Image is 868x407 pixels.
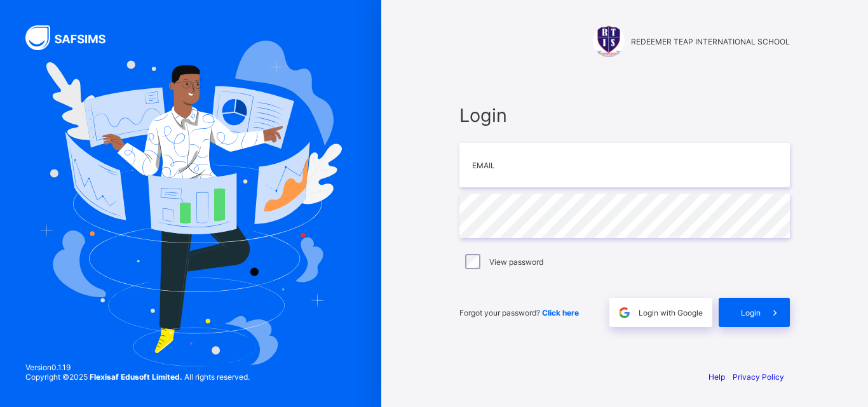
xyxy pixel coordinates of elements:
[542,308,579,317] a: Click here
[631,37,790,46] span: REDEEMER TEAP INTERNATIONAL SCHOOL
[39,41,342,366] img: Hero Image
[741,308,761,317] span: Login
[25,25,121,50] img: SAFSIMS Logo
[25,372,250,382] span: Copyright © 2025 All rights reserved.
[459,308,579,317] span: Forgot your password?
[459,104,790,126] span: Login
[733,372,784,382] a: Privacy Policy
[617,305,632,320] img: google.396cfc9801f0270233282035f929180a.svg
[90,372,182,382] strong: Flexisaf Edusoft Limited.
[709,372,725,382] a: Help
[639,308,703,317] span: Login with Google
[489,257,543,267] label: View password
[25,363,250,372] span: Version 0.1.19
